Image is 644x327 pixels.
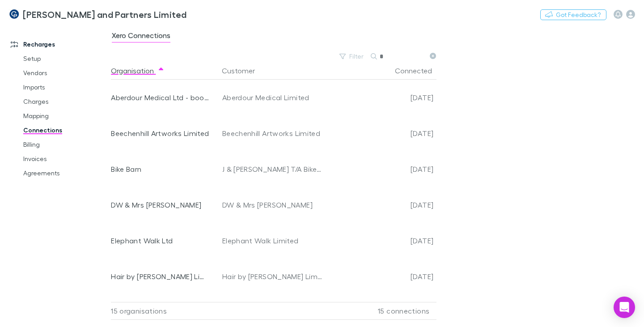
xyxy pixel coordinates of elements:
div: [DATE] [326,223,433,259]
span: Xero Connections [112,31,170,42]
div: Elephant Walk Ltd [111,223,210,259]
img: Coates and Partners Limited's Logo [9,9,19,20]
button: Organisation [111,62,165,80]
div: Aberdour Medical Limited [222,80,323,115]
div: [DATE] [326,259,433,294]
div: [DATE] [326,187,433,223]
a: [PERSON_NAME] and Partners Limited [4,4,192,25]
div: Bike Barn [111,151,210,187]
h3: [PERSON_NAME] and Partners Limited [23,9,187,20]
a: Connections [14,123,116,137]
div: Open Intercom Messenger [614,297,635,318]
button: Filter [335,51,369,62]
div: 15 connections [326,302,433,320]
div: DW & Mrs [PERSON_NAME] [222,187,323,223]
div: [DATE] [326,80,433,115]
a: Agreements [14,166,116,180]
div: J & [PERSON_NAME] T/A Bike Barn [222,151,323,187]
a: Invoices [14,152,116,166]
div: [DATE] [326,115,433,151]
div: Beechenhill Artworks Limited [111,115,210,151]
a: Recharges [2,37,116,51]
button: Connected [395,62,443,80]
div: 15 organisations [111,302,218,320]
a: Vendors [14,66,116,80]
div: [DATE] [326,151,433,187]
button: Got Feedback? [540,9,606,20]
a: Charges [14,94,116,109]
button: Customer [222,62,266,80]
div: Hair by [PERSON_NAME] Limited [111,259,210,294]
div: Beechenhill Artworks Limited [222,115,323,151]
a: Imports [14,80,116,94]
div: Elephant Walk Limited [222,223,323,259]
a: Setup [14,51,116,66]
div: Aberdour Medical Ltd - book keeping [111,80,210,115]
div: Hair by [PERSON_NAME] Limited [222,259,323,294]
a: Mapping [14,109,116,123]
a: Billing [14,137,116,152]
div: DW & Mrs [PERSON_NAME] [111,187,210,223]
